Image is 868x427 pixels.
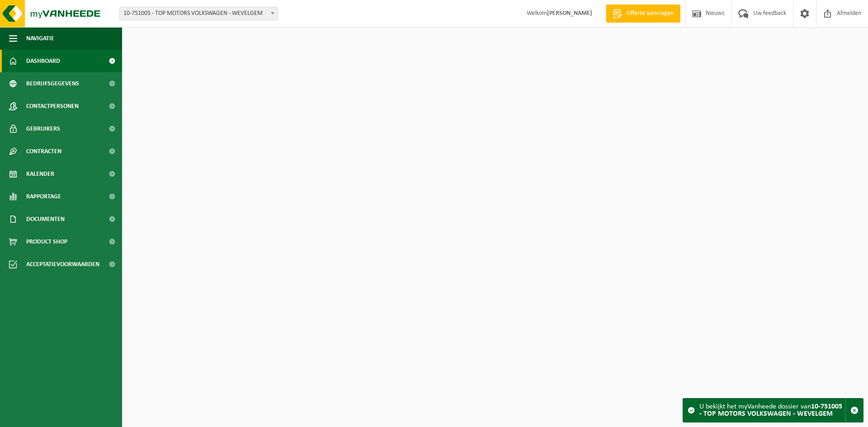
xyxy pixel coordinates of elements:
span: Rapportage [26,185,61,208]
span: Bedrijfsgegevens [26,72,79,95]
a: Offerte aanvragen [606,5,680,23]
span: Dashboard [26,50,60,72]
strong: 10-751005 - TOP MOTORS VOLKSWAGEN - WEVELGEM [699,403,842,418]
span: 10-751005 - TOP MOTORS VOLKSWAGEN - WEVELGEM [120,7,277,20]
span: Offerte aanvragen [624,9,676,18]
span: Contactpersonen [26,95,79,117]
iframe: chat widget [5,407,151,427]
span: Acceptatievoorwaarden [26,253,99,276]
span: Kalender [26,163,54,185]
span: Gebruikers [26,117,60,140]
span: Navigatie [26,27,54,50]
span: Documenten [26,208,65,230]
div: U bekijkt het myVanheede dossier van [699,399,845,422]
strong: [PERSON_NAME] [547,10,592,17]
span: 10-751005 - TOP MOTORS VOLKSWAGEN - WEVELGEM [119,7,278,20]
span: Product Shop [26,230,67,253]
span: Contracten [26,140,61,163]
